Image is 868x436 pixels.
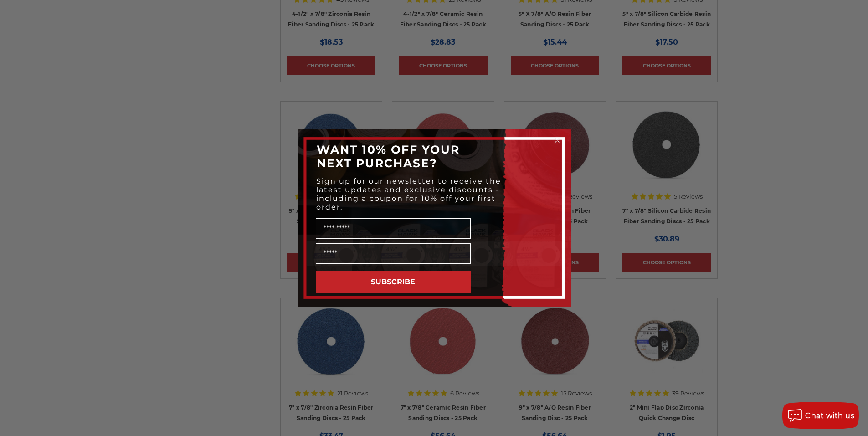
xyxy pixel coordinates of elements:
[316,177,501,211] span: Sign up for our newsletter to receive the latest updates and exclusive discounts - including a co...
[316,271,471,293] button: SUBSCRIBE
[553,136,562,145] button: Close dialog
[317,143,460,170] span: WANT 10% OFF YOUR NEXT PURCHASE?
[316,243,471,264] input: Email
[805,411,854,420] span: Chat with us
[782,402,859,429] button: Chat with us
